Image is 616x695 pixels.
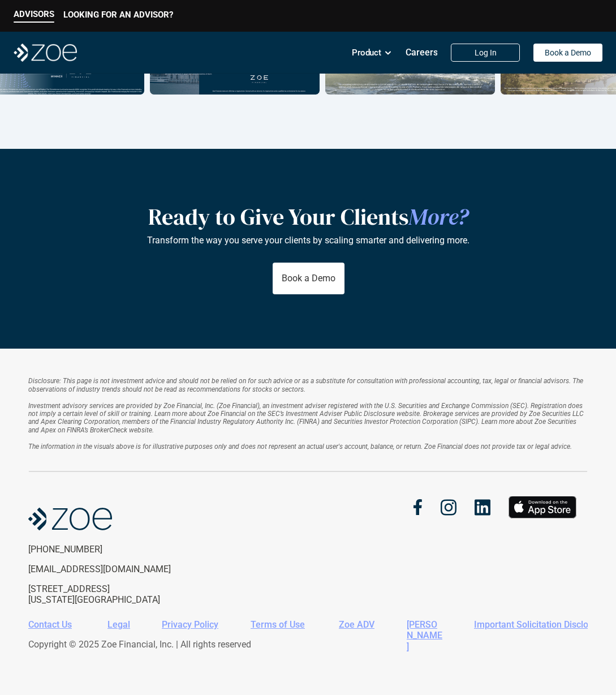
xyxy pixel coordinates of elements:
[406,47,438,58] p: Careers
[147,235,469,246] p: Transform the way you serve your clients by scaling smarter and delivering more.
[451,44,520,62] a: Log In
[28,564,214,574] p: [EMAIL_ADDRESS][DOMAIN_NAME]
[162,619,218,630] a: Privacy Policy
[251,619,305,630] a: Terms of Use
[407,619,442,651] a: [PERSON_NAME]
[14,9,54,19] p: ADVISORS
[272,263,344,294] a: Book a Demo
[281,273,335,284] p: Book a Demo
[28,584,214,605] p: [STREET_ADDRESS] [US_STATE][GEOGRAPHIC_DATA]
[545,48,591,58] p: Book a Demo
[474,619,611,630] a: Important Solicitation Disclosures
[63,10,173,20] p: LOOKING FOR AN ADVISOR?
[28,639,579,650] p: Copyright © 2025 Zoe Financial, Inc. | All rights reserved
[28,443,572,451] em: The information in the visuals above is for illustrative purposes only and does not represent an ...
[28,544,214,555] p: [PHONE_NUMBER]
[533,44,602,62] a: Book a Demo
[28,402,585,434] em: Investment advisory services are provided by Zoe Financial, Inc. (Zoe Financial), an investment a...
[408,201,468,232] span: More?
[28,377,585,393] em: Disclosure: This page is not investment advice and should not be relied on for such advice or as ...
[28,619,72,630] a: Contact Us
[475,48,497,58] p: Log In
[107,619,130,630] a: Legal
[339,619,374,630] a: Zoe ADV
[148,203,468,230] h2: Ready to Give Your Clients
[352,44,381,61] p: Product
